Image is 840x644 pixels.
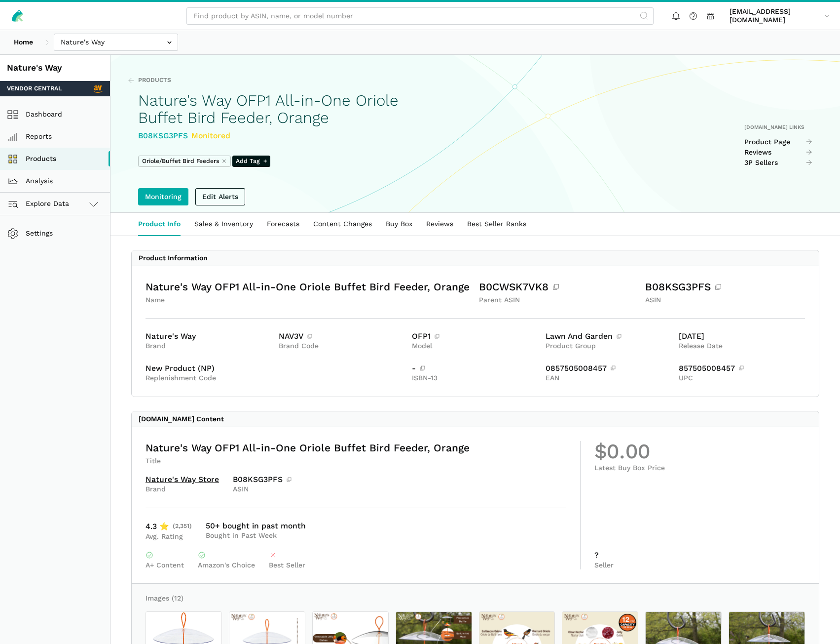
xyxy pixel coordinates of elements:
[138,92,427,126] h1: Nature's Way OFP1 All-in-One Oriole Buffet Bird Feeder, Orange
[233,476,292,483] div: B08KSG3PFS
[146,457,566,466] div: Title
[479,296,639,305] div: Parent ASIN
[146,485,219,494] div: Brand
[412,374,538,383] div: ISBN-13
[146,280,472,294] div: Nature's Way OFP1 All-in-One Oriole Buffet Bird Feeder, Orange
[146,532,192,541] div: Avg. Rating
[412,332,538,340] div: OFP1
[138,130,427,142] div: B08KSG3PFS
[679,364,805,372] div: 857505008457
[206,522,306,530] div: 50+ bought in past month
[206,531,306,540] div: Bought in Past Week
[128,76,171,85] a: Products
[607,441,650,462] span: 0.00
[546,342,672,351] div: Product Group
[232,156,270,167] span: Add Tag
[744,138,813,147] a: Product Page
[139,415,224,424] div: [DOMAIN_NAME] Content
[594,561,614,570] div: Seller
[546,364,672,372] div: 0857505008457
[146,441,566,455] div: Nature's Way OFP1 All-in-One Oriole Buffet Bird Feeder, Orange
[260,213,306,236] a: Forecasts
[146,296,472,305] div: Name
[306,213,379,236] a: Content Changes
[594,464,805,473] div: Latest Buy Box Price
[146,332,272,340] div: Nature's Way
[7,84,62,93] span: Vendor Central
[198,561,255,570] div: Amazon's Choice
[412,342,538,351] div: Model
[146,561,184,570] div: A+ Content
[10,198,69,210] span: Explore Data
[730,7,821,25] span: [EMAIL_ADDRESS][DOMAIN_NAME]
[146,374,405,383] div: Replenishment Code
[186,7,654,25] input: Find product by ASIN, name, or model number
[412,364,538,372] div: -
[146,364,405,372] div: New Product (NP)
[263,157,267,166] span: +
[594,551,614,559] div: ?
[419,213,460,236] a: Reviews
[460,213,533,236] a: Best Seller Ranks
[744,124,813,131] div: [DOMAIN_NAME] Links
[7,34,40,51] a: Home
[146,522,192,531] div: 4.3 ⭐
[139,254,208,263] div: Product Information
[645,296,805,305] div: ASIN
[7,62,103,74] div: Nature's Way
[379,213,419,236] a: Buy Box
[679,332,805,340] div: [DATE]
[546,374,672,383] div: EAN
[279,342,405,351] div: Brand Code
[146,594,805,603] div: Images (12)
[54,34,178,51] input: Nature's Way
[279,332,405,340] div: NAV3V
[221,157,226,166] button: ⨯
[173,522,192,531] span: (2,351)
[138,76,171,85] span: Products
[187,213,260,236] a: Sales & Inventory
[142,157,219,166] span: Oriole/Buffet Bird Feeders
[195,188,245,205] a: Edit Alerts
[679,374,805,383] div: UPC
[146,476,219,483] a: Nature's Way Store
[191,131,230,140] span: Monitored
[594,441,607,462] span: $
[726,5,833,26] a: [EMAIL_ADDRESS][DOMAIN_NAME]
[679,342,805,351] div: Release Date
[479,280,639,294] div: B0CWSK7VK8
[269,561,305,570] div: Best Seller
[744,159,813,167] a: 3P Sellers
[546,332,672,340] div: Lawn And Garden
[744,148,813,157] a: Reviews
[645,280,805,294] div: B08KSG3PFS
[146,342,272,351] div: Brand
[233,485,292,494] div: ASIN
[131,213,187,236] a: Product Info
